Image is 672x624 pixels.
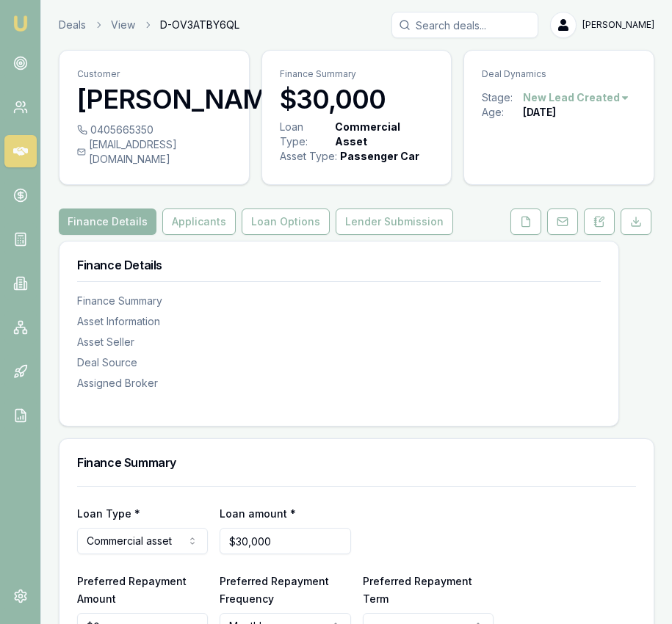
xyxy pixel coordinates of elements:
[280,149,337,164] div: Asset Type :
[77,314,601,329] div: Asset Information
[77,376,601,391] div: Assigned Broker
[77,137,231,167] div: [EMAIL_ADDRESS][DOMAIN_NAME]
[77,507,140,520] label: Loan Type *
[160,18,239,32] span: D-OV3ATBY6QL
[482,68,636,80] p: Deal Dynamics
[333,208,456,235] a: Lender Submission
[280,120,332,149] div: Loan Type:
[582,19,654,31] span: [PERSON_NAME]
[523,90,630,105] button: New Lead Created
[242,208,330,235] button: Loan Options
[59,18,239,32] nav: breadcrumb
[280,84,434,114] h3: $30,000
[363,575,472,605] label: Preferred Repayment Term
[280,68,434,80] p: Finance Summary
[523,105,556,120] div: [DATE]
[77,68,231,80] p: Customer
[391,12,538,38] input: Search deals
[77,294,601,308] div: Finance Summary
[220,528,350,554] input: $
[239,208,333,235] a: Loan Options
[77,355,601,370] div: Deal Source
[77,259,601,271] h3: Finance Details
[77,575,187,605] label: Preferred Repayment Amount
[220,507,296,520] label: Loan amount *
[77,123,231,137] div: 0405665350
[77,84,231,114] h3: [PERSON_NAME]
[59,208,156,235] button: Finance Details
[12,15,29,32] img: emu-icon-u.png
[159,208,239,235] a: Applicants
[482,105,523,120] div: Age:
[335,120,431,149] div: Commercial Asset
[59,18,86,32] a: Deals
[340,149,419,164] div: Passenger Car
[220,575,329,605] label: Preferred Repayment Frequency
[59,208,159,235] a: Finance Details
[162,208,236,235] button: Applicants
[77,457,636,468] h3: Finance Summary
[111,18,135,32] a: View
[77,335,601,349] div: Asset Seller
[336,208,453,235] button: Lender Submission
[482,90,523,105] div: Stage:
